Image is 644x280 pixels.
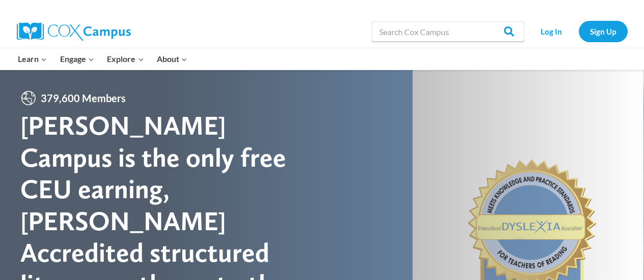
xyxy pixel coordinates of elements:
nav: Primary Navigation [12,48,194,70]
span: Engage [60,52,94,66]
nav: Secondary Navigation [529,21,628,42]
span: Learn [18,52,47,66]
a: Sign Up [579,21,628,42]
span: About [157,52,187,66]
span: Explore [107,52,144,66]
span: 379,600 Members [37,90,130,106]
img: Cox Campus [17,22,131,41]
input: Search Cox Campus [372,21,524,42]
a: Log In [529,21,574,42]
